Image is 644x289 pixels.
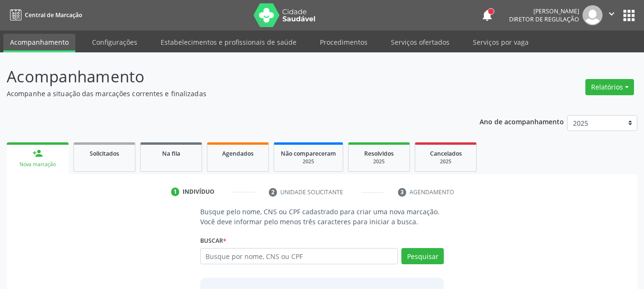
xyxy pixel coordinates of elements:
[7,65,448,89] p: Acompanhamento
[621,7,637,24] button: apps
[384,34,456,50] a: Serviços ofertados
[355,158,403,165] div: 2025
[422,158,470,165] div: 2025
[585,79,634,95] button: Relatórios
[430,149,462,158] span: Cancelados
[154,34,303,50] a: Estabelecimentos e profissionais de saúde
[480,9,494,22] button: notifications
[32,148,43,159] div: person_add
[480,115,564,127] p: Ano de acompanhamento
[603,5,621,25] button: 
[509,15,579,23] span: Diretor de regulação
[401,248,444,264] button: Pesquisar
[3,34,75,52] a: Acompanhamento
[364,149,394,158] span: Resolvidos
[7,89,448,99] p: Acompanhe a situação das marcações correntes e finalizadas
[162,149,180,158] span: Na fila
[7,7,82,23] a: Central de Marcação
[281,149,336,158] span: Não compareceram
[583,5,603,25] img: img
[281,158,336,165] div: 2025
[200,248,399,264] input: Busque por nome, CNS ou CPF
[313,34,374,50] a: Procedimentos
[466,34,535,50] a: Serviços por vaga
[85,34,144,50] a: Configurações
[200,207,444,227] p: Busque pelo nome, CNS ou CPF cadastrado para criar uma nova marcação. Você deve informar pelo men...
[606,9,617,19] i: 
[222,149,254,158] span: Agendados
[13,161,62,168] div: Nova marcação
[25,11,82,19] span: Central de Marcação
[183,188,215,196] div: Indivíduo
[200,233,226,248] label: Buscar
[509,7,579,15] div: [PERSON_NAME]
[171,188,180,196] div: 1
[90,149,119,158] span: Solicitados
